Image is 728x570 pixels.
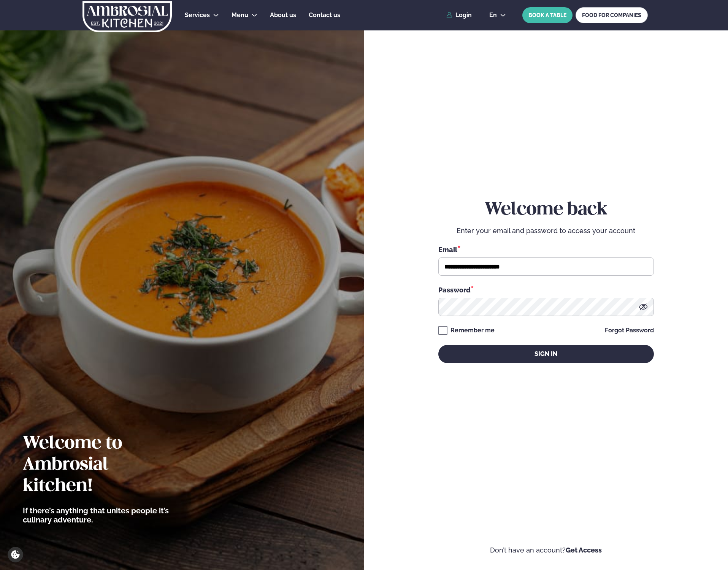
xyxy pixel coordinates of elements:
[438,245,654,254] div: Email
[438,226,654,235] p: Enter your email and password to access your account
[566,546,602,554] a: Get Access
[489,12,497,18] span: en
[232,11,248,20] a: Menu
[576,7,648,23] a: FOOD FOR COMPANIES
[446,12,472,19] a: Login
[309,11,340,19] span: Contact us
[270,11,296,19] span: About us
[185,11,210,20] a: Services
[309,11,340,20] a: Contact us
[438,345,654,363] button: Sign in
[605,327,654,333] a: Forgot Password
[232,11,248,19] span: Menu
[8,547,23,562] a: Cookie settings
[438,285,654,295] div: Password
[82,1,173,32] img: logo
[185,11,210,19] span: Services
[483,12,512,18] button: en
[438,199,654,221] h2: Welcome back
[23,506,181,524] p: If there’s anything that unites people it’s culinary adventure.
[522,7,573,23] button: BOOK A TABLE
[387,546,706,555] p: Don’t have an account?
[23,433,181,497] h2: Welcome to Ambrosial kitchen!
[270,11,296,20] a: About us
